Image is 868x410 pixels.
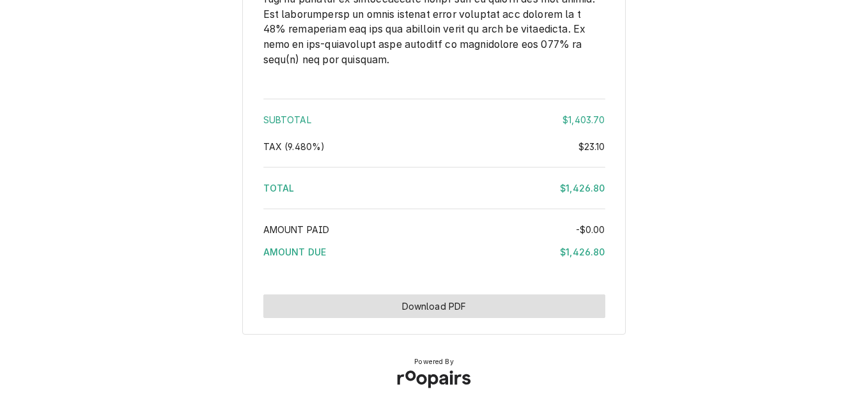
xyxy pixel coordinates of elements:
div: $1,426.80 [560,181,605,195]
span: Total [263,183,295,194]
button: Download PDF [263,294,605,318]
span: Tax ( 9.480% ) [263,141,325,152]
div: Total [263,181,605,195]
span: Amount Due [263,247,327,257]
div: Button Group Row [263,294,605,318]
div: Amount Due [263,245,605,259]
div: Amount Paid [263,223,605,236]
div: $23.10 [578,140,605,153]
div: Amount Summary [263,94,605,268]
div: -$0.00 [576,223,605,236]
span: Subtotal [263,114,311,125]
div: $1,403.70 [562,113,605,126]
div: $1,426.80 [560,245,605,259]
div: Subtotal [263,113,605,126]
img: Roopairs [387,360,481,399]
span: Powered By [414,357,454,367]
span: Amount Paid [263,224,330,235]
div: Tax [263,140,605,153]
div: Button Group [263,294,605,318]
